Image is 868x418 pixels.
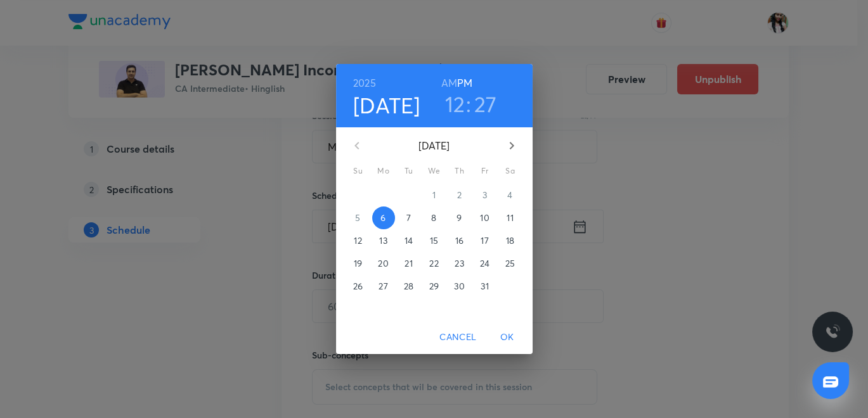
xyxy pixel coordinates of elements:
button: 13 [372,229,395,252]
button: 6 [372,206,395,229]
button: AM [441,74,457,92]
button: 22 [423,252,446,275]
button: 31 [474,275,496,298]
p: 20 [378,257,388,270]
button: 19 [347,252,370,275]
button: 21 [398,252,420,275]
p: [DATE] [372,138,496,153]
span: Cancel [439,329,476,345]
p: 22 [429,257,438,270]
p: 9 [457,212,462,224]
button: 23 [448,252,471,275]
button: 30 [448,275,471,298]
button: 8 [423,206,446,229]
button: PM [457,74,472,92]
p: 29 [429,280,439,293]
button: [DATE] [353,92,420,118]
p: 11 [507,212,513,224]
p: 10 [480,212,489,224]
button: 27 [372,275,395,298]
span: Tu [398,165,420,177]
span: Sa [499,165,522,177]
span: Fr [474,165,496,177]
p: 14 [405,234,413,247]
p: 12 [354,234,361,247]
p: 26 [353,280,363,293]
button: 29 [423,275,446,298]
span: Th [448,165,471,177]
button: 28 [398,275,420,298]
button: 27 [474,91,497,117]
button: 10 [474,206,496,229]
button: 25 [499,252,522,275]
p: 15 [430,234,438,247]
p: 30 [454,280,464,293]
button: 12 [347,229,370,252]
button: 11 [499,206,522,229]
button: 24 [474,252,496,275]
button: 18 [499,229,522,252]
p: 8 [431,212,436,224]
span: OK [492,329,522,345]
button: 16 [448,229,471,252]
button: 20 [372,252,395,275]
h3: : [466,91,471,117]
button: 17 [474,229,496,252]
p: 25 [505,257,515,270]
p: 23 [455,257,463,270]
p: 16 [455,234,463,247]
button: 9 [448,206,471,229]
p: 17 [481,234,488,247]
p: 27 [379,280,387,293]
button: OK [487,326,528,349]
button: 2025 [353,74,376,92]
p: 21 [405,257,412,270]
button: 15 [423,229,446,252]
p: 7 [406,212,411,224]
p: 19 [354,257,362,270]
p: 13 [379,234,387,247]
p: 18 [506,234,514,247]
button: 7 [398,206,420,229]
button: 12 [445,91,465,117]
p: 31 [481,280,488,293]
button: 26 [347,275,370,298]
span: Mo [372,165,395,177]
button: Cancel [434,326,481,349]
span: Su [347,165,370,177]
p: 28 [404,280,413,293]
button: 14 [398,229,420,252]
p: 24 [480,257,489,270]
span: We [423,165,446,177]
p: 6 [380,212,385,224]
